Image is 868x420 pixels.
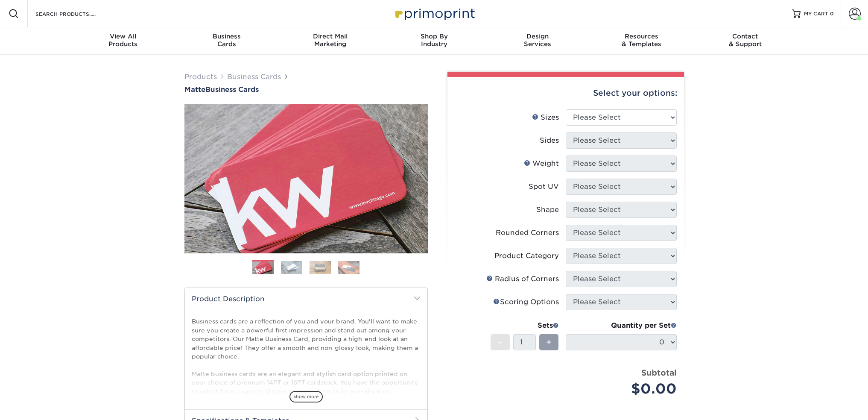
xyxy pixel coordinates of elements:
[184,85,205,94] span: Matte
[278,32,382,48] div: Marketing
[71,32,175,48] div: Products
[486,32,590,48] div: Services
[693,32,797,40] span: Contact
[693,27,797,55] a: Contact& Support
[486,27,590,55] a: DesignServices
[532,112,559,123] div: Sizes
[71,32,175,40] span: View All
[382,32,486,40] span: Shop By
[252,257,274,279] img: Business Cards 01
[524,159,559,169] div: Weight
[382,27,486,55] a: Shop ByIndustry
[804,10,828,18] span: MY CART
[494,251,559,261] div: Product Category
[175,32,278,48] div: Cards
[641,368,677,377] strong: Subtotal
[491,320,559,331] div: Sets
[572,379,677,399] div: $0.00
[278,32,382,40] span: Direct Mail
[382,32,486,48] div: Industry
[566,320,677,331] div: Quantity per Set
[486,32,590,40] span: Design
[35,9,118,19] input: SEARCH PRODUCTS.....
[71,27,175,55] a: View AllProducts
[529,182,559,192] div: Spot UV
[185,288,427,310] h2: Product Description
[454,77,677,109] div: Select your options:
[392,4,477,23] img: Primoprint
[590,32,693,40] span: Resources
[310,261,331,274] img: Business Cards 03
[546,336,552,349] span: +
[289,391,323,402] span: show more
[338,261,359,274] img: Business Cards 04
[590,32,693,48] div: & Templates
[498,336,502,349] span: -
[184,85,428,94] a: MatteBusiness Cards
[227,73,281,81] a: Business Cards
[496,228,559,238] div: Rounded Corners
[493,297,559,307] div: Scoring Options
[830,11,834,17] span: 0
[693,32,797,48] div: & Support
[184,57,428,300] img: Matte 01
[540,135,559,146] div: Sides
[590,27,693,55] a: Resources& Templates
[536,205,559,215] div: Shape
[486,274,559,284] div: Radius of Corners
[175,32,278,40] span: Business
[184,73,217,81] a: Products
[175,27,278,55] a: BusinessCards
[281,261,302,274] img: Business Cards 02
[184,85,428,94] h1: Business Cards
[278,27,382,55] a: Direct MailMarketing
